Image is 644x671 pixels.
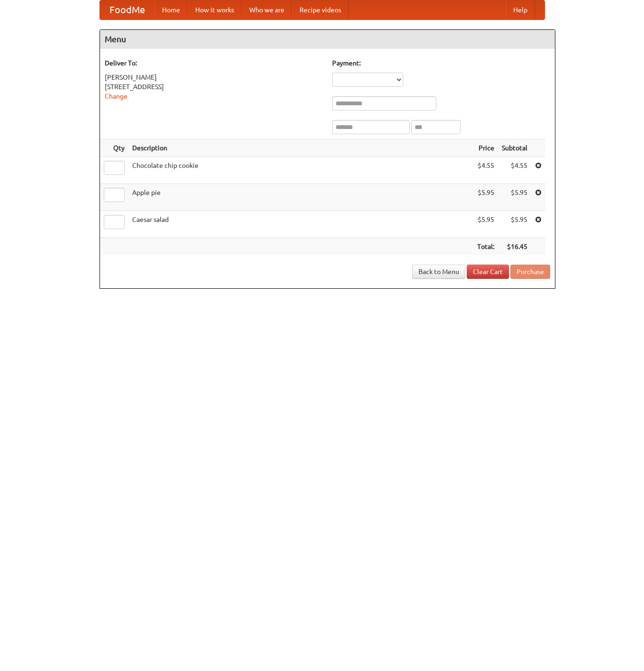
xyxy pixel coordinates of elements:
[498,238,531,256] th: $16.45
[128,139,473,157] th: Description
[105,58,323,68] h5: Deliver To:
[473,211,498,238] td: $5.95
[105,73,323,82] div: [PERSON_NAME]
[128,211,473,238] td: Caesar salad
[473,157,498,184] td: $4.55
[473,184,498,211] td: $5.95
[105,82,323,92] div: [STREET_ADDRESS]
[292,0,349,19] a: Recipe videos
[188,0,242,19] a: How it works
[105,92,127,100] a: Change
[242,0,292,19] a: Who we are
[473,238,498,256] th: Total:
[498,139,531,157] th: Subtotal
[128,184,473,211] td: Apple pie
[498,211,531,238] td: $5.95
[154,0,188,19] a: Home
[506,0,535,19] a: Help
[412,265,465,279] a: Back to Menu
[100,0,154,19] a: FoodMe
[498,157,531,184] td: $4.55
[332,58,550,68] h5: Payment:
[100,139,128,157] th: Qty
[100,30,555,49] h4: Menu
[128,157,473,184] td: Chocolate chip cookie
[473,139,498,157] th: Price
[498,184,531,211] td: $5.95
[467,265,509,279] a: Clear Cart
[510,265,550,279] button: Purchase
